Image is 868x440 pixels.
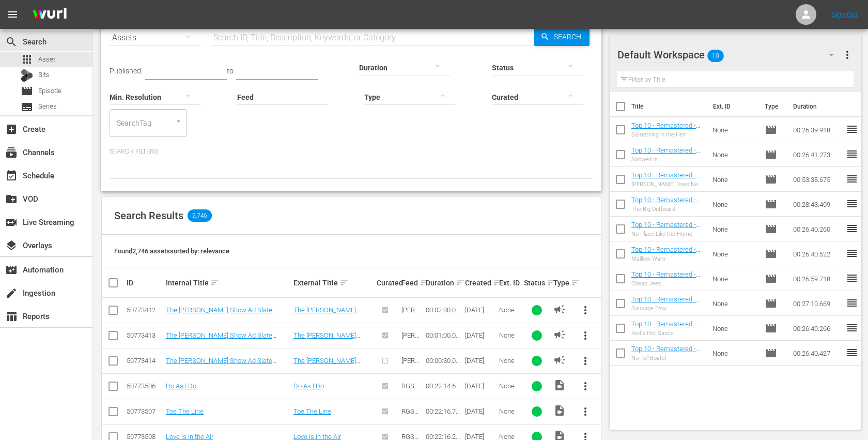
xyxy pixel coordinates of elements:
[114,209,183,222] span: Search Results
[631,330,705,337] div: Red's Hot Sauce
[110,23,200,52] div: Assets
[166,382,196,390] a: Do As I Do
[401,331,423,378] span: [PERSON_NAME] Channel Ad Slates
[846,222,858,235] span: reorder
[553,277,570,289] div: Type
[765,347,777,359] span: Episode
[631,181,705,188] div: [PERSON_NAME] Does New Years
[708,266,760,291] td: None
[573,399,598,424] button: more_vert
[765,248,777,260] span: Episode
[708,117,760,142] td: None
[293,382,324,390] a: Do As I Do
[846,272,858,284] span: reorder
[293,357,370,380] a: The [PERSON_NAME] Show Ad Slate Countdown :30
[789,241,846,266] td: 00:26:40.522
[707,45,724,67] span: 10
[787,92,849,121] th: Duration
[426,357,462,365] div: 00:00:30.030
[708,217,760,241] td: None
[21,85,33,97] span: Episode
[25,3,74,27] img: ans4CAIJ8jUAAAAAAAAAAAAAAAAAAAAAAAAgQb4GAAAAAAAAAAAAAAAAAAAAAAAAJMjXAAAAAAAAAAAAAAAAAAAAAAAAgAT5G...
[426,331,462,339] div: 00:01:00.060
[765,297,777,310] span: Episode
[789,217,846,241] td: 00:26:40.260
[465,357,496,365] div: [DATE]
[293,306,370,329] a: The [PERSON_NAME] Show Ad Slate Countdown 2:00
[631,305,705,312] div: Sausage Envy
[166,306,276,322] a: The [PERSON_NAME] Show Ad Slate Countdown 2:00
[38,70,50,80] span: Bits
[846,346,858,359] span: reorder
[708,142,760,167] td: None
[631,295,700,318] a: Top 10 - Remastered - TRGS - S10E01 - Sausage Envy
[846,322,858,334] span: reorder
[631,246,704,269] a: Top 10 - Remastered - TRGS - S13E06 - Mailbox Wars
[127,306,163,314] div: 50773412
[841,42,854,67] button: more_vert
[846,198,858,210] span: reorder
[5,146,18,159] span: Channels
[5,264,18,276] span: Automation
[401,277,423,289] div: Feed
[5,170,18,182] span: Schedule
[708,316,760,341] td: None
[631,146,700,170] a: Top 10 - Remastered - TRGS - S12E10 - Snowed In
[420,278,429,287] span: sort
[631,92,707,121] th: Title
[401,382,423,421] span: RGS for [PERSON_NAME]
[426,407,462,415] div: 00:22:16.729
[127,279,163,287] div: ID
[573,348,598,373] button: more_vert
[127,407,163,415] div: 50773507
[553,379,566,391] span: Video
[631,270,700,294] a: Top 10 - Remastered - TRGS - S10E12 - Cheap Jeep
[227,67,234,75] span: to
[499,407,520,415] div: None
[5,36,18,48] span: Search
[174,116,183,126] button: Open
[493,278,502,287] span: sort
[617,40,844,69] div: Default Workspace
[631,206,705,213] div: The Big Outboard
[789,316,846,341] td: 00:26:49.266
[166,407,204,415] a: Toe The Line
[553,404,566,417] span: Video
[465,306,496,314] div: [DATE]
[550,27,590,46] span: Search
[38,86,61,96] span: Episode
[631,221,700,244] a: Top 10 - Remastered - TRGS - S15E10 - No Place Like the Home
[765,124,777,136] span: Episode
[631,131,705,138] div: Something in the Heir
[846,173,858,185] span: reorder
[499,331,520,339] div: None
[499,306,520,314] div: None
[524,277,550,289] div: Status
[631,122,700,145] a: Top 10 - Remastered - TRGS - S11E10 - Something in the Heir
[5,216,18,229] span: Live Streaming
[38,101,57,112] span: Series
[789,291,846,316] td: 00:27:10.669
[21,101,33,113] span: Series
[38,54,55,65] span: Asset
[631,231,705,237] div: No Place Like the Home
[579,380,592,392] span: more_vert
[534,27,590,46] button: Search
[631,196,703,219] a: Top 10 - Remastered - TRGS - S01E01 - The Big Outboard
[553,303,566,315] span: AD
[758,92,787,121] th: Type
[5,193,18,205] span: VOD
[499,382,520,390] div: None
[5,123,18,135] span: Create
[401,306,423,353] span: [PERSON_NAME] Channel Ad Slates
[166,331,276,347] a: The [PERSON_NAME] Show Ad Slate Countdown 1:00
[553,354,566,366] span: AD
[765,223,777,235] span: Episode
[708,192,760,217] td: None
[110,67,143,75] span: Published:
[5,287,18,299] span: Ingestion
[573,374,598,399] button: more_vert
[426,277,462,289] div: Duration
[293,407,331,415] a: Toe The Line
[110,147,593,156] p: Search Filters:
